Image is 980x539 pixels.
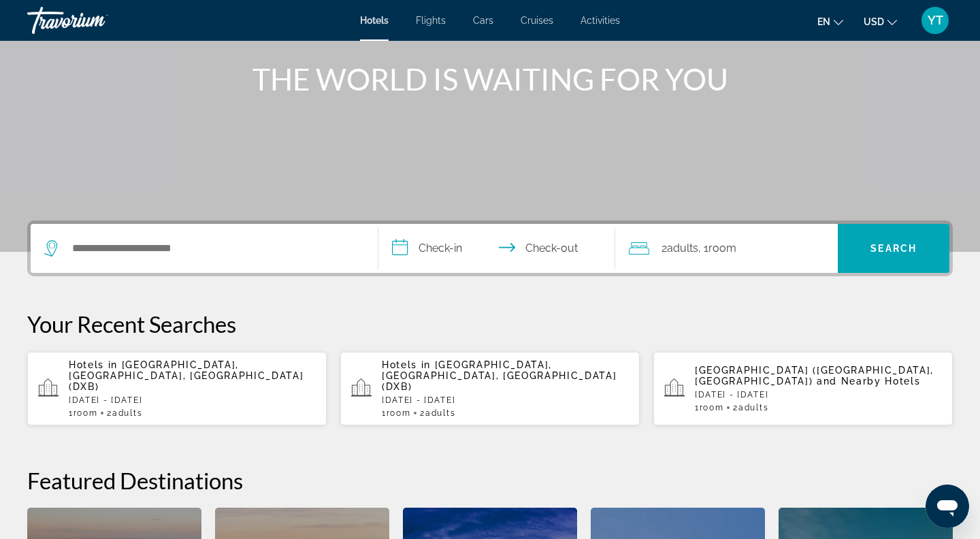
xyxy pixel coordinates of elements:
a: Cars [473,15,493,26]
span: Room [73,408,98,418]
input: Search hotel destination [71,238,357,259]
a: Travorium [27,3,163,38]
span: Room [700,403,724,412]
span: 2 [661,239,698,258]
span: Adults [667,242,698,255]
span: Room [387,408,411,418]
button: Select check in and out date [378,224,615,273]
button: Search [838,224,949,273]
span: [GEOGRAPHIC_DATA] ([GEOGRAPHIC_DATA], [GEOGRAPHIC_DATA]) [695,365,934,387]
span: 1 [382,408,410,418]
a: Hotels [360,15,389,26]
span: Adults [425,408,455,418]
button: Hotels in [GEOGRAPHIC_DATA], [GEOGRAPHIC_DATA], [GEOGRAPHIC_DATA] (DXB)[DATE] - [DATE]1Room2Adults [340,351,640,426]
span: Adults [112,408,142,418]
span: [GEOGRAPHIC_DATA], [GEOGRAPHIC_DATA], [GEOGRAPHIC_DATA] (DXB) [69,359,304,392]
span: en [817,16,830,27]
span: 1 [69,408,97,418]
p: [DATE] - [DATE] [695,390,942,399]
p: Your Recent Searches [27,310,953,338]
a: Flights [416,15,446,26]
button: User Menu [917,6,953,35]
button: Hotels in [GEOGRAPHIC_DATA], [GEOGRAPHIC_DATA], [GEOGRAPHIC_DATA] (DXB)[DATE] - [DATE]1Room2Adults [27,351,327,426]
span: 2 [733,403,768,412]
div: Search widget [31,224,949,273]
span: 2 [107,408,142,418]
span: , 1 [698,239,736,258]
span: Adults [738,403,768,412]
span: YT [928,14,943,27]
span: 1 [695,403,723,412]
p: [DATE] - [DATE] [69,395,316,405]
h2: Featured Destinations [27,467,953,494]
span: and Nearby Hotels [817,376,921,387]
a: Activities [581,15,620,26]
button: Change currency [864,12,897,31]
button: [GEOGRAPHIC_DATA] ([GEOGRAPHIC_DATA], [GEOGRAPHIC_DATA]) and Nearby Hotels[DATE] - [DATE]1Room2Ad... [653,351,953,426]
button: Change language [817,12,843,31]
span: Search [870,243,917,254]
span: 2 [420,408,455,418]
p: [DATE] - [DATE] [382,395,629,405]
span: Hotels in [69,359,118,370]
span: Hotels in [382,359,431,370]
h1: THE WORLD IS WAITING FOR YOU [235,61,745,97]
a: Cruises [521,15,553,26]
iframe: Кнопка запуска окна обмена сообщениями [926,485,969,528]
span: [GEOGRAPHIC_DATA], [GEOGRAPHIC_DATA], [GEOGRAPHIC_DATA] (DXB) [382,359,617,392]
span: Room [708,242,736,255]
span: USD [864,16,884,27]
button: Travelers: 2 adults, 0 children [615,224,838,273]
